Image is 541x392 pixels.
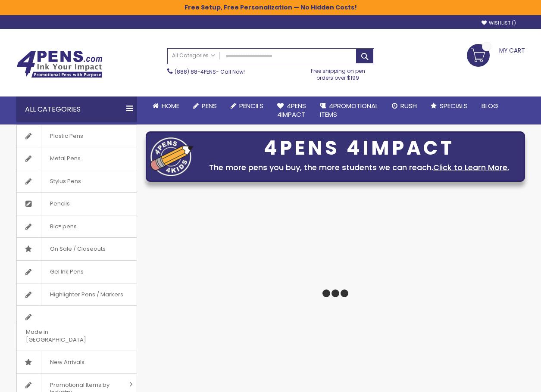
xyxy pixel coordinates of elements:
[41,261,92,283] span: Gel Ink Pens
[385,96,424,115] a: Rush
[224,96,270,115] a: Pencils
[41,147,89,170] span: Metal Pens
[302,64,374,81] div: Free shipping on pen orders over $199
[17,193,137,215] a: Pencils
[162,101,179,110] span: Home
[41,351,93,373] span: New Arrivals
[41,170,90,193] span: Stylus Pens
[313,96,385,124] a: 4PROMOTIONALITEMS
[186,96,224,115] a: Pens
[17,351,137,373] a: New Arrivals
[400,101,417,110] span: Rush
[239,101,263,110] span: Pencils
[482,20,516,26] a: Wishlist
[17,147,137,170] a: Metal Pens
[17,321,115,351] span: Made in [GEOGRAPHIC_DATA]
[172,52,215,59] span: All Categories
[440,101,468,110] span: Specials
[16,96,137,122] div: All Categories
[41,193,78,215] span: Pencils
[17,170,137,193] a: Stylus Pens
[168,49,219,63] a: All Categories
[41,125,92,147] span: Plastic Pens
[41,238,114,260] span: On Sale / Closeouts
[17,238,137,260] a: On Sale / Closeouts
[424,96,475,115] a: Specials
[270,96,313,124] a: 4Pens4impact
[17,283,137,306] a: Highlighter Pens / Markers
[202,101,217,110] span: Pens
[146,96,186,115] a: Home
[198,162,520,174] div: The more pens you buy, the more students we can reach.
[175,68,216,75] a: (888) 88-4PENS
[16,50,103,78] img: 4Pens Custom Pens and Promotional Products
[277,101,306,119] span: 4Pens 4impact
[198,139,520,157] div: 4PENS 4IMPACT
[17,215,137,238] a: Bic® pens
[17,261,137,283] a: Gel Ink Pens
[475,96,505,115] a: Blog
[175,68,245,75] span: - Call Now!
[482,101,498,110] span: Blog
[41,215,85,238] span: Bic® pens
[320,101,378,119] span: 4PROMOTIONAL ITEMS
[17,306,137,351] a: Made in [GEOGRAPHIC_DATA]
[150,137,194,176] img: four_pen_logo.png
[17,125,137,147] a: Plastic Pens
[433,162,509,173] a: Click to Learn More.
[41,283,132,306] span: Highlighter Pens / Markers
